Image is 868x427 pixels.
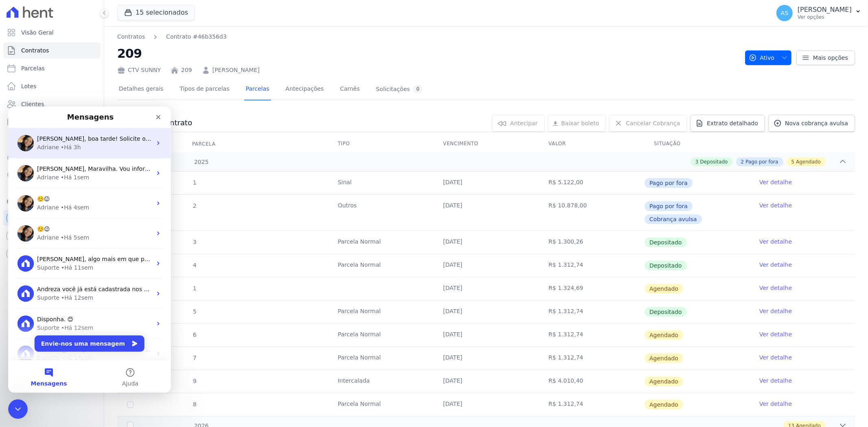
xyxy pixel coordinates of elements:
[117,33,145,41] a: Contratos
[284,79,326,100] a: Antecipações
[645,353,683,363] span: Agendado
[81,254,163,286] button: Ajuda
[52,37,73,45] div: • Há 3h
[8,399,28,419] iframe: Intercom live chat
[741,158,744,166] span: 2
[433,393,539,416] td: [DATE]
[3,150,101,166] a: Crédito
[770,2,868,24] button: AS [PERSON_NAME] Ver opções
[29,97,51,105] div: Adriane
[759,178,792,186] a: Ver detalhe
[749,50,775,65] span: Ativo
[798,14,852,20] p: Ver opções
[29,247,51,256] div: Suporte
[328,347,433,370] td: Parcela Normal
[539,370,644,393] td: R$ 4.010,40
[796,50,855,65] a: Mais opções
[645,201,693,211] span: Pago por fora
[781,10,788,16] span: AS
[707,119,758,127] span: Extrato detalhado
[192,308,197,315] span: 5
[52,127,81,135] div: • Há 5sem
[26,229,136,245] button: Envie-nos uma mensagem
[328,231,433,254] td: Parcela Normal
[3,168,101,184] a: Negativação
[695,158,699,166] span: 3
[117,33,739,41] nav: Breadcrumb
[53,247,85,256] div: • Há 14sem
[29,217,51,226] div: Suporte
[328,324,433,346] td: Parcela Normal
[52,67,81,75] div: • Há 1sem
[539,254,644,277] td: R$ 1.312,74
[8,107,171,393] iframe: Intercom live chat
[53,187,85,196] div: • Há 12sem
[700,158,728,166] span: Depositado
[178,79,231,100] a: Tipos de parcelas
[813,54,848,62] span: Mais opções
[29,59,266,65] span: [PERSON_NAME], Maravilha. Vou informar o time responsável para dar andamento.
[53,157,85,166] div: • Há 11sem
[192,285,197,292] span: 1
[29,127,51,135] div: Adriane
[181,66,192,74] a: 209
[791,158,795,166] span: 5
[53,217,85,226] div: • Há 12sem
[29,119,42,126] span: ☺️😉
[759,201,792,209] a: Ver detalhe
[117,33,227,41] nav: Breadcrumb
[328,370,433,393] td: Intercalada
[539,231,644,254] td: R$ 1.300,26
[192,331,197,338] span: 6
[21,46,49,54] span: Contratos
[539,324,644,346] td: R$ 1.312,74
[192,262,197,268] span: 4
[212,66,260,74] a: [PERSON_NAME]
[117,5,195,20] button: 15 selecionados
[539,172,644,194] td: R$ 5.122,00
[23,274,59,280] span: Mensagens
[192,179,197,186] span: 1
[29,37,51,45] div: Adriane
[759,353,792,362] a: Ver detalhe
[759,307,792,315] a: Ver detalhe
[539,393,644,416] td: R$ 1.312,74
[328,172,433,194] td: Sinal
[433,254,539,277] td: [DATE]
[9,59,26,75] img: Profile image for Adriane
[433,347,539,370] td: [DATE]
[328,301,433,323] td: Parcela Normal
[759,400,792,408] a: Ver detalhe
[798,6,852,14] p: [PERSON_NAME]
[746,158,778,166] span: Pago por fora
[645,261,687,270] span: Depositado
[29,179,310,186] span: Andreza você já está cadastrada nos empreendimentos Star Residencial Exclusivo - Ghia e Sunny. ​
[3,78,101,94] a: Lotes
[114,274,130,280] span: Ajuda
[338,79,361,100] a: Carnês
[759,284,792,292] a: Ver detalhe
[539,347,644,370] td: R$ 1.312,74
[374,79,424,100] a: Solicitações0
[29,157,51,166] div: Suporte
[192,401,197,407] span: 8
[3,24,101,41] a: Visão Geral
[244,79,271,100] a: Parcelas
[328,254,433,277] td: Parcela Normal
[539,301,644,323] td: R$ 1.312,74
[21,28,54,37] span: Visão Geral
[166,33,227,41] a: Contrato #46b356d3
[433,324,539,346] td: [DATE]
[127,401,133,408] input: default
[413,85,423,93] div: 0
[645,284,683,294] span: Agendado
[117,79,165,100] a: Detalhes gerais
[645,178,693,188] span: Pago por fora
[192,203,197,209] span: 2
[759,377,792,385] a: Ver detalhe
[759,237,792,246] a: Ver detalhe
[376,85,423,93] div: Solicitações
[3,228,101,244] a: Conta Hent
